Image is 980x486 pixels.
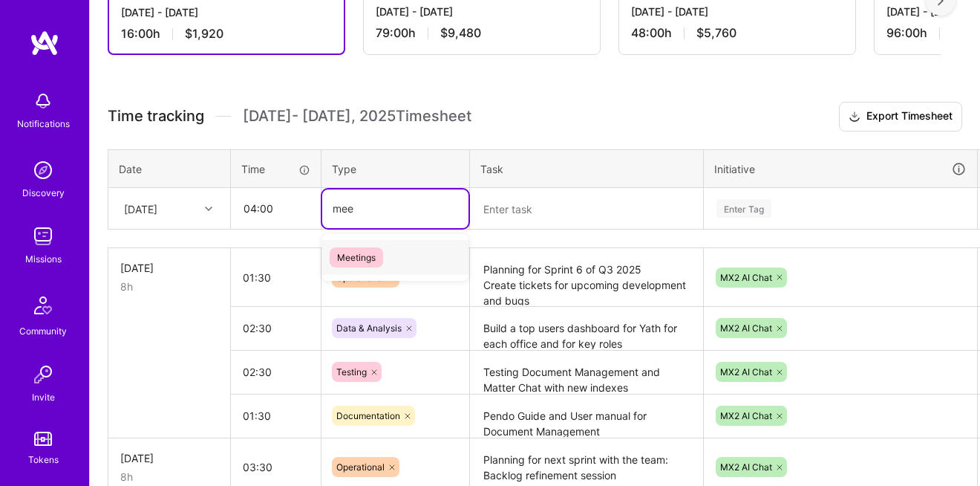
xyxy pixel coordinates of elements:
span: Operational [336,461,385,473]
span: [DATE] - [DATE] , 2025 Timesheet [243,107,471,126]
span: Time tracking [108,107,204,126]
div: Missions [25,251,62,267]
textarea: Testing Document Management and Matter Chat with new indexes [471,352,702,393]
div: 8h [120,279,218,294]
i: icon Chevron [205,205,212,213]
textarea: Pendo Guide and User manual for Document Management [471,396,702,437]
textarea: Build a top users dashboard for Yath for each office and for key roles [471,308,702,349]
input: HH:MM [231,396,321,435]
div: Enter Tag [716,197,771,220]
th: Type [321,149,470,188]
span: Operational [336,272,385,283]
img: teamwork [28,221,58,251]
span: Meetings [330,247,383,268]
img: Invite [28,360,58,389]
div: 48:00 h [631,25,843,41]
div: [DATE] - [DATE] [376,4,588,19]
span: MX2 AI Chat [720,366,772,378]
input: HH:MM [231,352,321,392]
th: Date [108,149,231,188]
img: discovery [28,155,58,185]
div: [DATE] [120,450,218,466]
div: Discovery [22,185,65,201]
i: icon Download [849,109,860,125]
div: Notifications [17,116,70,132]
div: 79:00 h [376,25,588,41]
span: $1,920 [185,26,223,42]
textarea: Planning for Sprint 6 of Q3 2025 Create tickets for upcoming development and bugs [471,250,702,305]
div: Initiative [714,161,967,178]
div: 8h [120,469,218,485]
img: Community [25,288,61,323]
input: HH:MM [231,258,321,297]
span: MX2 AI Chat [720,410,772,421]
div: [DATE] - [DATE] [121,4,332,20]
span: MX2 AI Chat [720,461,772,473]
div: 16:00 h [121,26,332,42]
th: Task [470,149,704,188]
div: [DATE] [124,201,157,216]
div: [DATE] [120,260,218,276]
div: Invite [32,389,55,405]
input: HH:MM [232,189,320,228]
input: HH:MM [231,308,321,348]
span: Data & Analysis [336,323,402,334]
div: Time [241,161,310,177]
span: $9,480 [440,25,481,41]
img: logo [30,30,59,56]
div: Community [19,323,67,339]
span: MX2 AI Chat [720,323,772,334]
div: Tokens [28,452,59,467]
button: Export Timesheet [839,102,962,132]
span: $5,760 [696,25,736,41]
img: bell [28,86,58,116]
span: Documentation [336,410,400,421]
img: tokens [34,432,52,446]
span: Testing [336,366,367,378]
div: [DATE] - [DATE] [631,4,843,19]
span: MX2 AI Chat [720,272,772,283]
